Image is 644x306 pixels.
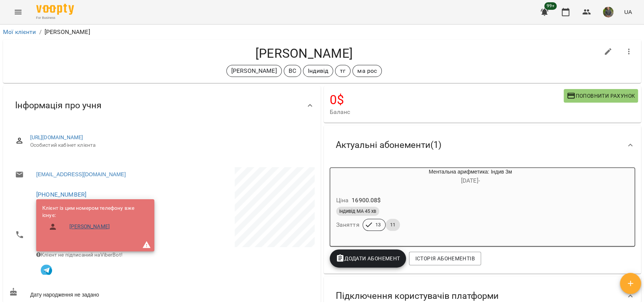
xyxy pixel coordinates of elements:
[621,5,635,19] button: UA
[409,252,481,265] button: Історія абонементів
[340,66,346,75] p: тг
[42,205,148,237] ul: Клієнт із цим номером телефону вже існує:
[330,108,564,117] span: Баланс
[335,65,350,77] div: тг
[461,177,480,184] span: [DATE] -
[284,65,301,77] div: ВС
[231,66,277,75] p: [PERSON_NAME]
[36,191,86,198] a: [PHONE_NUMBER]
[324,126,641,165] div: Актуальні абонементи(1)
[69,223,110,231] a: [PERSON_NAME]
[36,171,126,178] a: [EMAIL_ADDRESS][DOMAIN_NAME]
[3,86,321,125] div: Інформація про учня
[567,91,635,100] span: Поповнити рахунок
[336,290,499,302] span: Підключення користувачів платформи
[357,66,377,75] p: ма рос
[624,8,632,16] span: UA
[36,4,74,15] img: Voopty Logo
[15,100,101,111] span: Інформація про учня
[386,221,400,228] span: 11
[371,221,385,228] span: 13
[330,168,366,186] div: Ментальна арифметика: Індив 3м
[30,134,83,140] a: [URL][DOMAIN_NAME]
[308,66,328,75] p: Індивід
[330,92,564,108] h4: 0 $
[3,28,641,37] nav: breadcrumb
[564,89,638,103] button: Поповнити рахунок
[330,249,406,268] button: Додати Абонемент
[336,139,441,151] span: Актуальні абонементи ( 1 )
[352,65,382,77] div: ма рос
[226,65,282,77] div: [PERSON_NAME]
[3,28,36,35] a: Мої клієнти
[330,168,575,240] button: Ментальна арифметика: Індив 3м[DATE]- Ціна16900.08$індивід МА 45 хвЗаняття1311
[336,195,349,206] h6: Ціна
[36,15,74,20] span: For Business
[9,46,599,61] h4: [PERSON_NAME]
[303,65,333,77] div: Індивід
[352,196,381,205] p: 16900.08 $
[39,28,41,37] li: /
[544,2,557,10] span: 99+
[336,208,379,215] span: індивід МА 45 хв
[336,254,400,263] span: Додати Абонемент
[36,252,123,258] span: Клієнт не підписаний на ViberBot!
[603,7,613,17] img: 2aca21bda46e2c85bd0f5a74cad084d8.jpg
[366,168,575,186] div: Ментальна арифметика: Індив 3м
[41,264,52,276] img: Telegram
[36,259,57,279] button: Клієнт підписаний на VooptyBot
[9,3,27,21] button: Menu
[336,220,360,230] h6: Заняття
[30,141,309,149] span: Особистий кабінет клієнта
[289,66,296,75] p: ВС
[45,28,90,37] p: [PERSON_NAME]
[415,254,475,263] span: Історія абонементів
[8,286,162,300] div: Дату народження не задано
